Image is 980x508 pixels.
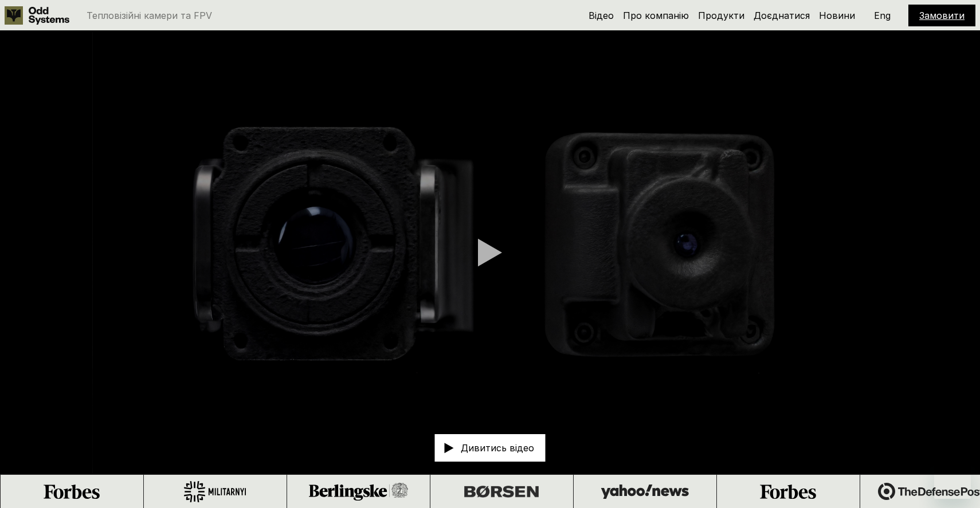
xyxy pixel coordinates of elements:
iframe: Button to launch messaging window [934,462,971,499]
a: Новини [819,10,855,21]
p: Тепловізійні камери та FPV [87,11,212,20]
a: Продукти [698,10,744,21]
p: Eng [874,11,891,20]
a: Про компанію [623,10,689,21]
a: Доєднатися [754,10,810,21]
a: Замовити [919,10,965,21]
a: Відео [589,10,614,21]
p: Дивитись відео [461,443,534,452]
